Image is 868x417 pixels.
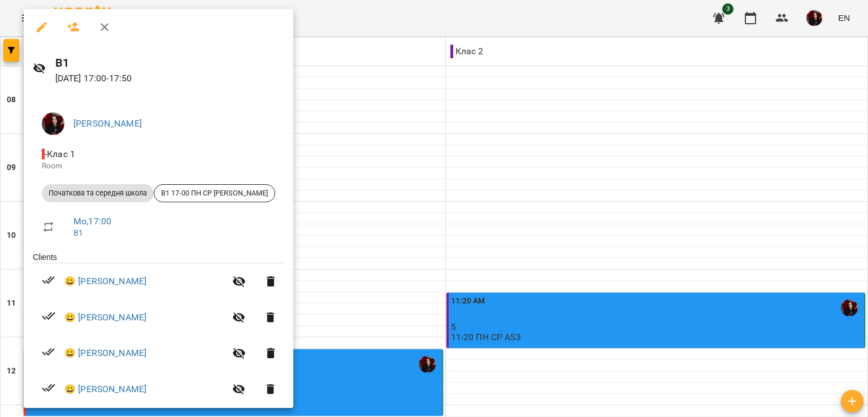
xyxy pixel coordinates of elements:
[64,346,146,360] a: 😀 [PERSON_NAME]
[64,311,146,324] a: 😀 [PERSON_NAME]
[55,72,284,85] p: [DATE] 17:00 - 17:50
[55,54,284,72] h6: В1
[42,188,154,198] span: Початкова та середня школа
[64,383,146,396] a: 😀 [PERSON_NAME]
[42,345,55,359] svg: Paid
[42,149,77,159] span: - Клас 1
[154,184,275,202] div: B1 17-00 ПН СР [PERSON_NAME]
[42,309,55,323] svg: Paid
[73,216,111,227] a: Mo , 17:00
[64,275,146,288] a: 😀 [PERSON_NAME]
[154,188,275,198] span: B1 17-00 ПН СР [PERSON_NAME]
[73,118,142,129] a: [PERSON_NAME]
[42,273,55,287] svg: Paid
[42,160,275,172] p: Room
[42,381,55,394] svg: Paid
[73,228,83,237] a: В1
[42,112,64,135] img: 11eefa85f2c1bcf485bdfce11c545767.jpg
